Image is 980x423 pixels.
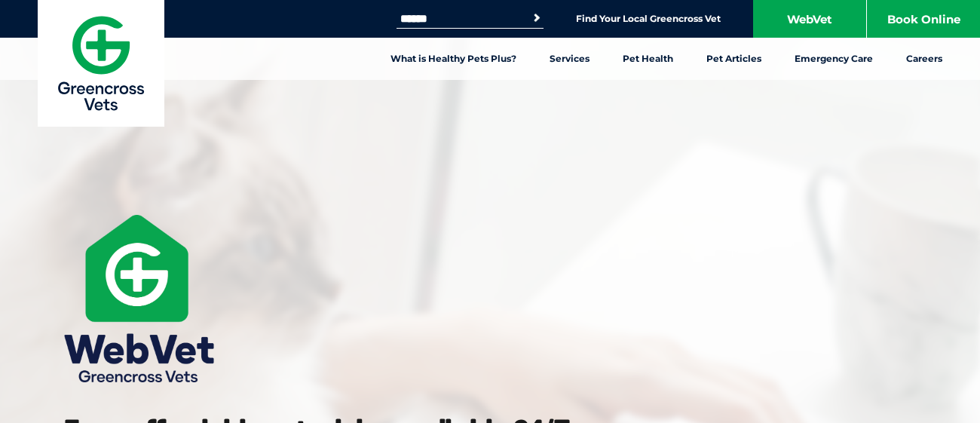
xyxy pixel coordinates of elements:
a: Pet Health [606,38,690,80]
a: What is Healthy Pets Plus? [374,38,533,80]
a: Pet Articles [690,38,778,80]
a: Find Your Local Greencross Vet [576,13,721,25]
button: Search [529,11,544,26]
a: Emergency Care [778,38,890,80]
a: Careers [890,38,959,80]
a: Services [533,38,606,80]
